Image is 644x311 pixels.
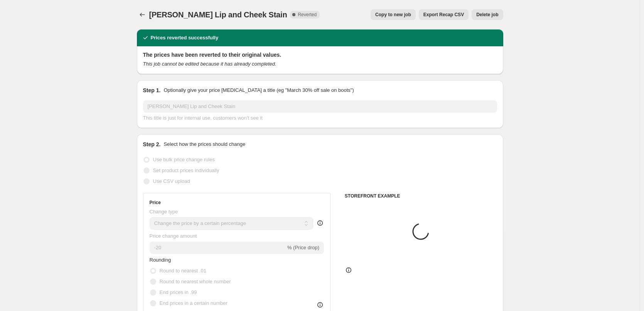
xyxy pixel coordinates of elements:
span: Rounding [150,257,171,263]
span: Delete job [476,12,498,18]
span: End prices in .99 [160,289,197,295]
span: Export Recap CSV [423,12,464,18]
button: Delete job [472,9,503,20]
span: Use CSV upload [153,178,190,184]
button: Copy to new job [371,9,416,20]
p: Optionally give your price [MEDICAL_DATA] a title (eg "March 30% off sale on boots") [164,86,354,94]
span: Reverted [298,12,317,18]
p: Select how the prices should change [164,140,245,148]
h2: Step 2. [143,140,161,148]
h2: Step 1. [143,86,161,94]
h2: The prices have been reverted to their original values. [143,51,497,59]
span: End prices in a certain number [160,300,228,306]
span: Copy to new job [375,12,411,18]
input: -15 [150,242,286,254]
input: 30% off holiday sale [143,100,497,113]
button: Price change jobs [137,9,148,20]
span: Set product prices individually [153,167,219,173]
span: % (Price drop) [287,245,319,250]
span: This title is just for internal use, customers won't see it [143,115,263,121]
h2: Prices reverted successfully [151,34,219,42]
h3: Price [150,199,161,206]
div: help [316,219,324,227]
span: Use bulk price change rules [153,157,215,162]
span: Price change amount [150,233,197,239]
span: Round to nearest .01 [160,268,206,274]
h6: STOREFRONT EXAMPLE [345,193,497,199]
i: This job cannot be edited because it has already completed. [143,61,276,67]
span: Round to nearest whole number [160,279,231,284]
span: [PERSON_NAME] Lip and Cheek Stain [149,10,287,19]
button: Export Recap CSV [419,9,469,20]
span: Change type [150,209,178,215]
